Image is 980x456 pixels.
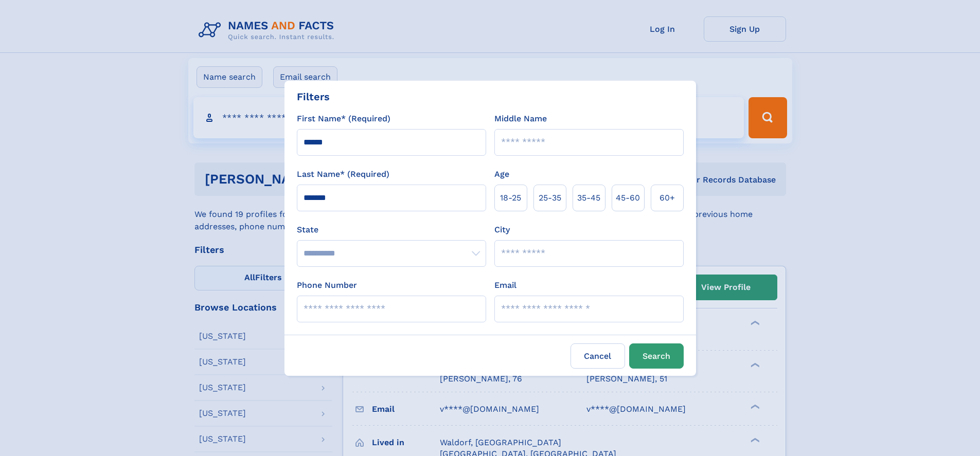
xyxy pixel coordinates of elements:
label: City [494,224,510,236]
span: 18‑25 [500,192,521,204]
label: Phone Number [297,279,357,291]
label: Email [494,279,516,291]
label: Age [494,168,509,180]
span: 45‑60 [616,192,640,204]
label: First Name* (Required) [297,113,390,125]
span: 60+ [660,192,675,204]
span: 35‑45 [577,192,600,204]
div: Filters [297,89,330,104]
span: 25‑35 [539,192,561,204]
label: Middle Name [494,113,547,125]
label: Cancel [571,343,625,369]
label: Last Name* (Required) [297,168,389,180]
button: Search [629,343,684,369]
label: State [297,224,486,236]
